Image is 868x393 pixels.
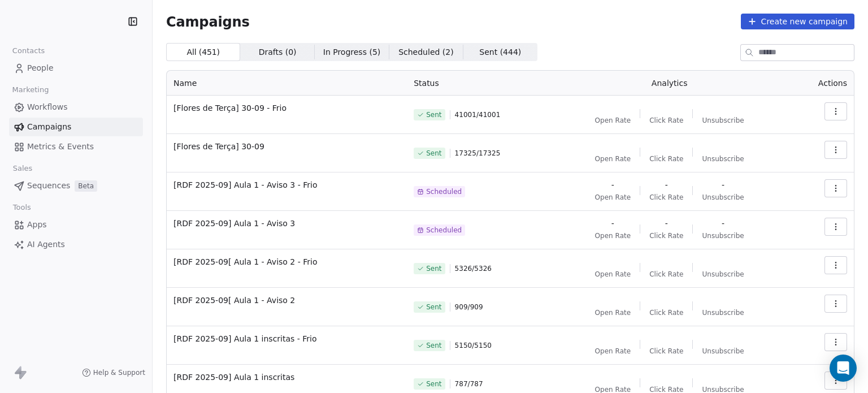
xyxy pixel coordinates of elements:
span: Unsubscribe [702,154,744,163]
span: Sent [426,110,441,119]
span: Unsubscribe [702,347,744,356]
span: Sent [426,149,441,158]
button: Create new campaign [741,14,854,29]
span: Click Rate [649,231,683,240]
a: Workflows [9,98,143,116]
span: Scheduled ( 2 ) [398,46,454,58]
span: People [27,62,54,74]
span: [RDF 2025-09] Aula 1 - Aviso 3 - Frio [173,179,400,191]
span: Click Rate [649,270,683,279]
span: Beta [75,180,97,192]
span: Open Rate [595,154,631,163]
span: Open Rate [595,270,631,279]
span: [RDF 2025-09[ Aula 1 - Aviso 2 - Frio [173,256,400,267]
a: SequencesBeta [9,176,143,195]
span: [RDF 2025-09] Aula 1 inscritas - Frio [173,333,400,344]
span: Contacts [7,42,50,59]
span: Open Rate [595,116,631,125]
th: Name [167,71,407,96]
span: Help & Support [93,368,145,377]
span: 41001 / 41001 [455,110,501,119]
th: Analytics [548,71,791,96]
span: Open Rate [595,231,631,240]
span: - [611,179,614,191]
a: People [9,59,143,77]
span: Campaigns [166,14,250,29]
a: Campaigns [9,118,143,136]
span: [RDF 2025-09[ Aula 1 - Aviso 2 [173,295,400,306]
span: Drafts ( 0 ) [259,46,297,58]
span: Tools [8,199,36,216]
span: Sent [426,303,441,312]
span: [Flores de Terça] 30-09 [173,141,400,152]
span: 787 / 787 [455,379,483,388]
span: 5326 / 5326 [455,264,492,273]
span: Apps [27,219,47,231]
span: Metrics & Events [27,141,94,153]
span: AI Agents [27,239,65,251]
span: Unsubscribe [702,270,744,279]
span: [Flores de Terça] 30-09 - Frio [173,102,400,114]
div: Open Intercom Messenger [830,355,857,382]
span: Unsubscribe [702,116,744,125]
a: AI Agents [9,235,143,254]
span: 17325 / 17325 [455,149,501,158]
span: Click Rate [649,193,683,202]
span: - [722,218,724,229]
span: Sequences [27,180,70,192]
span: Click Rate [649,308,683,317]
span: - [665,179,668,191]
a: Help & Support [82,368,145,377]
span: Campaigns [27,121,71,133]
span: 909 / 909 [455,303,483,312]
span: - [611,218,614,229]
span: Workflows [27,101,68,113]
span: Marketing [7,81,54,98]
span: Sent ( 444 ) [479,46,521,58]
span: Unsubscribe [702,193,744,202]
span: Click Rate [649,347,683,356]
span: Open Rate [595,308,631,317]
span: Click Rate [649,154,683,163]
span: Scheduled [426,226,462,235]
span: - [665,218,668,229]
span: Sent [426,379,441,388]
span: Scheduled [426,187,462,196]
a: Apps [9,215,143,234]
th: Actions [791,71,854,96]
th: Status [407,71,548,96]
span: 5150 / 5150 [455,341,492,350]
span: Unsubscribe [702,308,744,317]
span: Sent [426,264,441,273]
span: [RDF 2025-09] Aula 1 - Aviso 3 [173,218,400,229]
span: [RDF 2025-09] Aula 1 inscritas [173,372,400,383]
span: Open Rate [595,193,631,202]
span: Click Rate [649,116,683,125]
span: In Progress ( 5 ) [323,46,381,58]
span: - [722,179,724,191]
a: Metrics & Events [9,137,143,156]
span: Unsubscribe [702,231,744,240]
span: Sent [426,341,441,350]
span: Open Rate [595,347,631,356]
span: Sales [8,160,37,177]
